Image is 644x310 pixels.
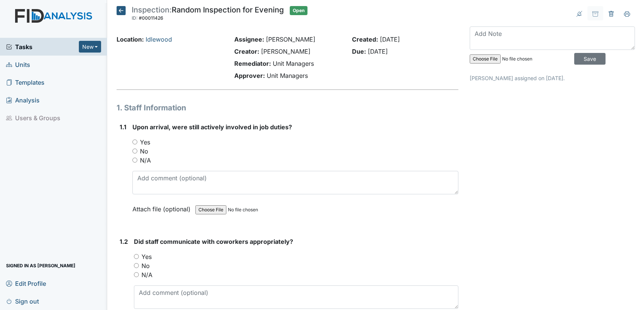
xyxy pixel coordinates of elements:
[146,36,172,43] a: Idlewood
[290,6,307,15] span: Open
[132,123,292,131] span: Upon arrival, were still actively involved in job duties?
[132,200,194,214] label: Attach file (optional)
[234,60,271,67] strong: Remediator:
[6,42,79,51] a: Tasks
[6,295,39,307] span: Sign out
[117,102,458,113] h1: 1. Staff Information
[140,138,150,147] label: Yes
[574,53,606,65] input: Save
[140,147,148,156] label: No
[273,60,314,67] span: Unit Managers
[267,72,308,79] span: Unit Managers
[266,36,315,43] span: [PERSON_NAME]
[134,238,293,245] span: Did staff communicate with coworkers appropriately?
[352,48,366,55] strong: Due:
[234,72,265,79] strong: Approver:
[141,261,150,270] label: No
[140,156,151,165] label: N/A
[234,48,259,55] strong: Creator:
[120,237,128,246] label: 1.2
[141,270,152,279] label: N/A
[132,149,137,153] input: No
[132,6,284,23] div: Random Inspection for Evening
[141,252,152,261] label: Yes
[6,277,46,289] span: Edit Profile
[79,41,101,53] button: New
[134,272,139,277] input: N/A
[120,122,126,132] label: 1.1
[132,158,137,163] input: N/A
[134,263,139,268] input: No
[352,36,378,43] strong: Created:
[6,94,40,106] span: Analysis
[470,74,635,82] p: [PERSON_NAME] assigned on [DATE].
[261,48,310,55] span: [PERSON_NAME]
[6,76,45,88] span: Templates
[132,15,138,21] span: ID:
[132,139,137,144] input: Yes
[134,254,139,259] input: Yes
[117,36,144,43] strong: Location:
[132,5,172,14] span: Inspection:
[6,59,30,70] span: Units
[368,48,388,55] span: [DATE]
[234,36,264,43] strong: Assignee:
[6,260,75,271] span: Signed in as [PERSON_NAME]
[380,36,400,43] span: [DATE]
[139,15,163,21] span: #00011426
